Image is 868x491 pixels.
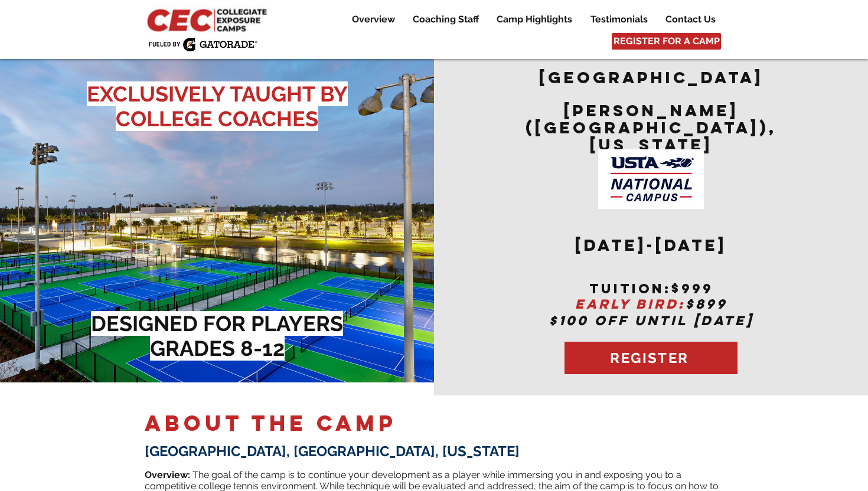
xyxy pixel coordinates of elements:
span: REGISTER FOR A CAMP [614,35,720,48]
nav: Site [334,12,724,27]
a: Contact Us [657,12,724,27]
span: $100 OFF UNTIL [DATE] [549,312,753,329]
a: Overview [343,12,403,27]
span: DESIGNED FOR PLAYERS [91,311,343,336]
span: EXCLUSIVELY TAUGHT BY COLLEGE COACHES [87,81,348,131]
span: REGISTER [610,349,688,366]
a: Camp Highlights [488,12,581,27]
img: CEC Logo Primary_edited.jpg [145,6,272,33]
a: REGISTER [564,342,738,374]
span: Overview: [145,469,190,480]
span: [GEOGRAPHIC_DATA] [539,67,763,87]
span: [GEOGRAPHIC_DATA], [GEOGRAPHIC_DATA], [US_STATE] [145,443,520,460]
span: EARLY BIRD: [575,296,686,312]
p: Coaching Staff [407,12,485,27]
a: Coaching Staff [404,12,487,27]
span: GRADES 8-12 [150,336,285,361]
span: ([GEOGRAPHIC_DATA]), [US_STATE] [526,117,776,155]
img: USTA Campus image_edited.jpg [598,149,704,209]
p: Testimonials [585,12,654,27]
img: Fueled by Gatorade.png [148,37,257,51]
span: ABOUT THE CAMP [145,410,397,437]
span: [PERSON_NAME] [564,100,739,120]
span: tuition:$999 [589,280,713,297]
p: Camp Highlights [491,12,578,27]
p: Overview [346,12,401,27]
a: Testimonials [582,12,656,27]
span: $899 [686,296,727,312]
span: [DATE]-[DATE] [575,235,727,255]
p: Contact Us [660,12,722,27]
a: REGISTER FOR A CAMP [612,33,721,50]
